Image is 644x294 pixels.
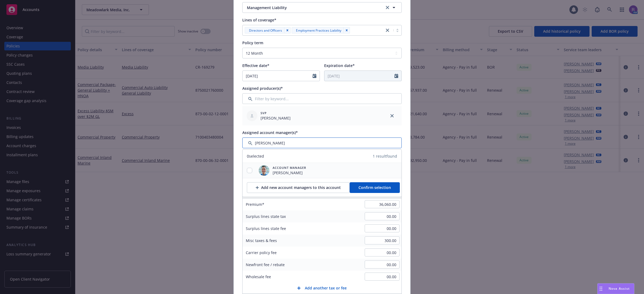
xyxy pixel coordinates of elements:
div: Add new account managers to this account [256,183,341,193]
span: [PERSON_NAME] [261,115,291,121]
span: Nova Assist [609,286,630,291]
a: close [384,27,391,34]
input: 0.00 [365,236,400,244]
div: Remove [object Object] [343,27,350,34]
span: Confirm selection [358,185,391,190]
button: Add another tax or fee [243,283,401,293]
button: Confirm selection [350,182,400,193]
input: 0.00 [365,212,400,220]
span: Employment Practices Liability [296,28,341,33]
span: Surplus lines state fee [246,226,286,231]
a: close [389,113,395,119]
input: 0.00 [365,260,400,269]
span: Employment Practices Liability [294,28,341,33]
span: Assigned account manager(s)* [242,130,298,135]
span: Carrier policy fee [246,250,277,255]
svg: Calendar [394,74,398,78]
span: Directors and Officers [249,28,282,33]
button: Add new account managers to this account [247,182,350,193]
span: Surplus lines state tax [246,214,286,219]
span: Account Manager [273,165,306,170]
input: 0.00 [365,273,400,281]
span: Policy term [242,40,263,45]
button: Management Liabilityclear selection [242,2,402,13]
span: Newfront fee / rebate [246,262,285,267]
span: SVP [261,111,291,115]
button: Nova Assist [597,283,634,294]
input: 0.00 [365,224,400,232]
img: employee photo [259,165,269,176]
span: Directors and Officers [247,28,282,33]
span: Management Liability [247,5,376,10]
span: Add another tax or fee [305,285,347,291]
a: clear selection [384,4,391,11]
span: Wholesale fee [246,274,271,279]
span: 0 selected [247,153,264,159]
span: Expiration date* [324,63,355,68]
input: MM/DD/YYYY [324,71,394,81]
span: Effective date* [242,63,269,68]
input: 0.00 [365,248,400,256]
input: Filter by keyword... [242,137,402,148]
input: Filter by keyword... [242,93,402,104]
span: [PERSON_NAME] [273,170,306,176]
span: Lines of coverage* [242,17,276,23]
span: Assigned producer(s)* [242,86,283,91]
input: MM/DD/YYYY [243,71,313,81]
span: Misc taxes & fees [246,238,277,243]
input: 0.00 [365,200,400,208]
svg: Calendar [313,74,316,78]
div: Remove [object Object] [284,27,291,34]
span: 1 result found [373,153,397,159]
div: Drag to move [598,284,604,294]
span: Premium [246,202,264,207]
